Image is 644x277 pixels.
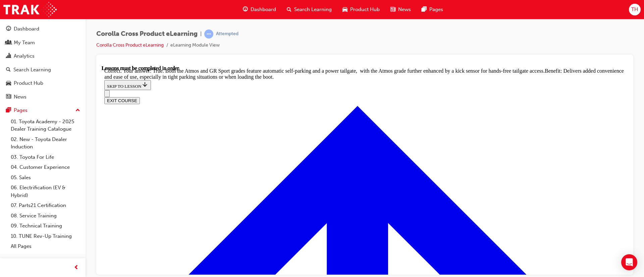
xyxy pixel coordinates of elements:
span: car-icon [6,80,11,86]
span: pages-icon [6,108,11,114]
div: Dashboard [14,25,39,33]
button: Open navigation menu [3,25,8,32]
a: 05. Sales [8,172,83,183]
div: Correct. Your answer: True. Both the Atmos and GR Sport grades feature automatic self-parking and... [3,3,524,15]
span: news-icon [6,94,11,100]
button: Pages [3,104,83,117]
li: eLearning Module View [170,42,220,49]
a: News [3,91,83,103]
span: prev-icon [74,264,79,272]
a: news-iconNews [385,3,416,16]
span: SKIP TO LESSON [5,18,47,23]
div: Analytics [14,52,35,60]
span: learningRecordVerb_ATTEMPT-icon [204,29,213,39]
a: Analytics [3,50,83,62]
span: TH [631,6,638,13]
span: Product Hub [350,6,380,13]
a: guage-iconDashboard [237,3,281,16]
a: Corolla Cross Product eLearning [96,42,164,48]
span: up-icon [75,106,80,115]
span: Corolla Cross Product eLearning [96,30,198,38]
a: My Team [3,37,83,49]
span: Pages [429,6,443,13]
span: car-icon [342,5,347,14]
span: pages-icon [422,5,427,14]
a: 04. Customer Experience [8,162,83,172]
a: 06. Electrification (EV & Hybrid) [8,183,83,200]
a: 09. Technical Training [8,221,83,231]
button: DashboardMy TeamAnalyticsSearch LearningProduct HubNews [3,21,83,104]
div: My Team [14,39,35,47]
button: TH [629,4,641,15]
span: chart-icon [6,53,11,59]
span: news-icon [390,5,395,14]
div: News [14,93,26,101]
div: Search Learning [13,66,51,74]
span: search-icon [6,67,11,73]
div: Attempted [216,31,238,37]
span: guage-icon [6,26,11,32]
span: Dashboard [251,6,276,13]
nav: Navigation menu [3,25,524,39]
span: people-icon [6,40,11,46]
a: Dashboard [3,23,83,35]
span: News [398,6,411,13]
a: search-iconSearch Learning [281,3,337,16]
div: Pages [14,107,28,114]
span: guage-icon [243,5,248,14]
a: Search Learning [3,64,83,76]
img: Trak [3,2,57,17]
button: SKIP TO LESSON [3,15,49,25]
a: 02. New - Toyota Dealer Induction [8,134,83,152]
div: Product Hub [14,79,43,87]
a: All Pages [8,241,83,252]
span: Search Learning [294,6,332,13]
a: car-iconProduct Hub [337,3,385,16]
a: 03. Toyota For Life [8,152,83,162]
span: | [200,30,202,38]
span: search-icon [287,5,291,14]
a: 08. Service Training [8,211,83,221]
a: 10. TUNE Rev-Up Training [8,231,83,241]
a: 01. Toyota Academy - 2025 Dealer Training Catalogue [8,117,83,134]
button: EXIT COURSE [3,32,38,39]
div: Open Intercom Messenger [621,254,637,270]
a: 07. Parts21 Certification [8,200,83,211]
a: Product Hub [3,77,83,89]
a: pages-iconPages [416,3,448,16]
